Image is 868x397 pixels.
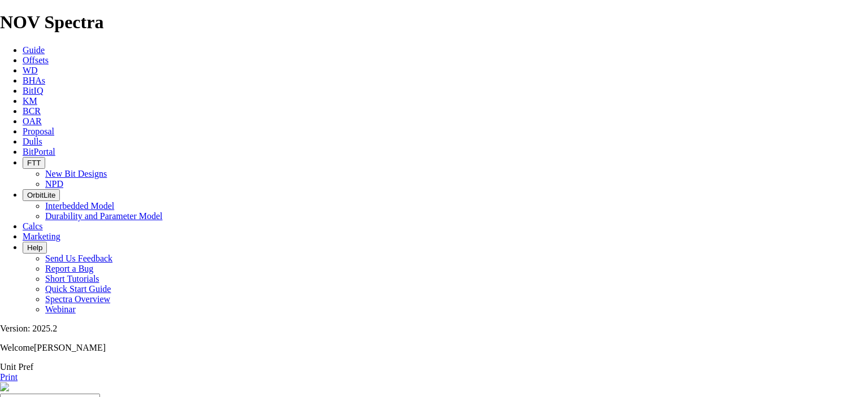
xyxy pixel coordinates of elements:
[23,189,60,201] button: OrbitLite
[27,243,42,252] span: Help
[23,45,45,55] a: Guide
[23,157,45,169] button: FTT
[23,86,43,95] a: BitIQ
[23,106,41,116] a: BCR
[23,137,42,146] a: Dulls
[45,179,63,189] a: NPD
[23,126,54,136] a: Proposal
[23,232,60,241] a: Marketing
[45,254,112,263] a: Send Us Feedback
[45,201,114,211] a: Interbedded Model
[23,55,49,65] a: Offsets
[45,294,110,304] a: Spectra Overview
[27,191,55,199] span: OrbitLite
[45,274,99,283] a: Short Tutorials
[27,159,41,167] span: FTT
[23,116,42,126] a: OAR
[45,211,163,221] a: Durability and Parameter Model
[45,264,93,273] a: Report a Bug
[45,169,107,178] a: New Bit Designs
[23,66,38,75] a: WD
[23,96,37,106] a: KM
[23,242,47,254] button: Help
[23,76,45,85] a: BHAs
[45,304,76,314] a: Webinar
[23,147,55,156] a: BitPortal
[45,284,111,294] a: Quick Start Guide
[23,221,43,231] a: Calcs
[34,343,106,352] span: [PERSON_NAME]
